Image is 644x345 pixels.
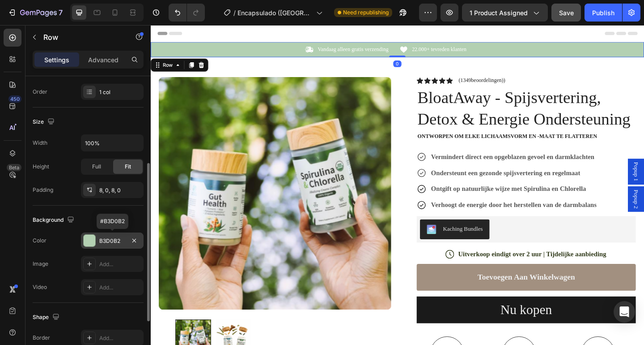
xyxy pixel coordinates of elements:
[585,4,622,22] button: Publish
[33,283,47,291] div: Video
[318,217,361,226] div: Kaching Bundles
[99,334,141,342] div: Add...
[33,186,53,194] div: Padding
[33,334,50,342] div: Border
[99,237,125,245] div: B3D0B2
[284,23,344,30] p: 22.000+ tevreden klanten
[289,295,528,324] button: <p><span style="background-color:rgba(0, 0, 0, 0);">Nu kopen</span></p>
[33,163,49,171] div: Height
[551,4,581,22] button: Save
[343,9,389,17] span: Need republishing
[33,139,47,147] div: Width
[381,302,436,318] span: Nu kopen
[305,174,474,182] strong: Ontgift op natuurlijke wijze met Spirulina en Chlorella
[81,135,143,151] input: Auto
[293,211,369,233] button: Kaching Bundles
[335,245,496,253] strong: Uitverkoop eindigt over 2 uur | Tijdelijke aanbieding
[335,56,348,63] span: (1349
[151,25,644,345] iframe: Design area
[592,8,614,17] div: Publish
[384,56,386,63] span: )
[182,23,258,30] p: Vandaag alleen gratis verzending
[33,116,56,128] div: Size
[11,39,26,47] div: Row
[289,66,528,115] h1: BloatAway - Spijsvertering, Detox & Energie Ondersteuning
[8,95,21,103] div: 450
[7,164,21,171] div: Beta
[4,4,67,22] button: 7
[88,55,119,65] p: Advanced
[290,117,486,124] strong: Ontworpen om elke lichaamsvorm en -maat te flatteren
[33,311,61,323] div: Shape
[305,157,467,164] strong: Ondersteunt een gezonde spijsvertering en regelmaat
[462,4,548,22] button: 1 product assigned
[59,7,63,18] p: 7
[305,139,483,147] strong: Vermindert direct een opgeblazen gevoel en darmklachten
[92,163,101,171] span: Full
[43,32,119,43] p: Row
[125,163,131,171] span: Fit
[470,8,528,17] span: 1 product assigned
[614,301,635,323] div: Open Intercom Messenger
[99,186,141,194] div: 8, 0, 8, 0
[289,260,528,289] button: toevoegen aan winkelwagen
[264,39,273,46] div: 0
[237,8,313,17] span: Encapsulado ([GEOGRAPHIC_DATA]) - [DATE] 10:44:18
[523,149,532,169] span: Popup 1
[300,217,311,228] img: KachingBundles.png
[44,55,69,65] p: Settings
[33,237,47,245] div: Color
[523,179,532,199] span: Popup 2
[169,4,205,22] div: Undo/Redo
[348,56,384,63] span: beoordelingen)
[33,214,76,226] div: Background
[99,284,141,292] div: Add...
[559,9,574,17] span: Save
[233,8,236,17] span: /
[33,260,48,268] div: Image
[356,269,462,280] div: toevoegen aan winkelwagen
[305,192,485,199] strong: Verhoogt de energie door het herstellen van de darmbalans
[33,88,47,96] div: Order
[99,260,141,268] div: Add...
[99,88,141,96] div: 1 col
